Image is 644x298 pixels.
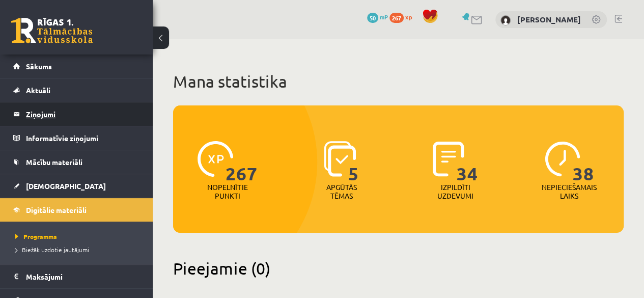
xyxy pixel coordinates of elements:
a: 267 xp [389,13,417,21]
a: Mācību materiāli [13,150,140,174]
span: Sākums [26,62,52,71]
span: 50 [367,13,378,23]
span: xp [405,13,412,21]
a: Programma [15,232,143,241]
legend: Ziņojumi [26,102,140,126]
span: Mācību materiāli [26,157,82,167]
span: 38 [573,141,594,183]
p: Izpildīti uzdevumi [435,183,475,200]
span: mP [380,13,388,21]
a: [DEMOGRAPHIC_DATA] [13,174,140,198]
img: icon-xp-0682a9bc20223a9ccc6f5883a126b849a74cddfe5390d2b41b4391c66f2066e7.svg [198,141,233,177]
a: [PERSON_NAME] [517,14,581,24]
span: Aktuāli [26,86,50,95]
img: icon-clock-7be60019b62300814b6bd22b8e044499b485619524d84068768e800edab66f18.svg [545,141,580,177]
img: icon-learned-topics-4a711ccc23c960034f471b6e78daf4a3bad4a20eaf4de84257b87e66633f6470.svg [324,141,356,177]
h1: Mana statistika [173,71,624,92]
span: [DEMOGRAPHIC_DATA] [26,181,106,191]
a: 50 mP [367,13,388,21]
span: Programma [15,232,57,240]
span: 34 [457,141,478,183]
a: Digitālie materiāli [13,198,140,222]
span: Biežāk uzdotie jautājumi [15,246,89,254]
p: Apgūtās tēmas [322,183,361,200]
p: Nopelnītie punkti [207,183,247,200]
img: Anna Enija Kozlinska [500,15,511,25]
legend: Maksājumi [26,265,140,288]
a: Rīgas 1. Tālmācības vidusskola [11,18,93,43]
p: Nepieciešamais laiks [542,183,597,200]
img: icon-completed-tasks-ad58ae20a441b2904462921112bc710f1caf180af7a3daa7317a5a94f2d26646.svg [433,141,464,177]
a: Biežāk uzdotie jautājumi [15,245,143,254]
h2: Pieejamie (0) [173,258,624,278]
a: Maksājumi [13,265,140,288]
legend: Informatīvie ziņojumi [26,126,140,150]
a: Informatīvie ziņojumi [13,126,140,150]
span: Digitālie materiāli [26,205,87,214]
a: Sākums [13,55,140,78]
span: 267 [226,141,258,183]
span: 267 [389,13,404,23]
a: Aktuāli [13,78,140,102]
span: 5 [348,141,359,183]
a: Ziņojumi [13,102,140,126]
